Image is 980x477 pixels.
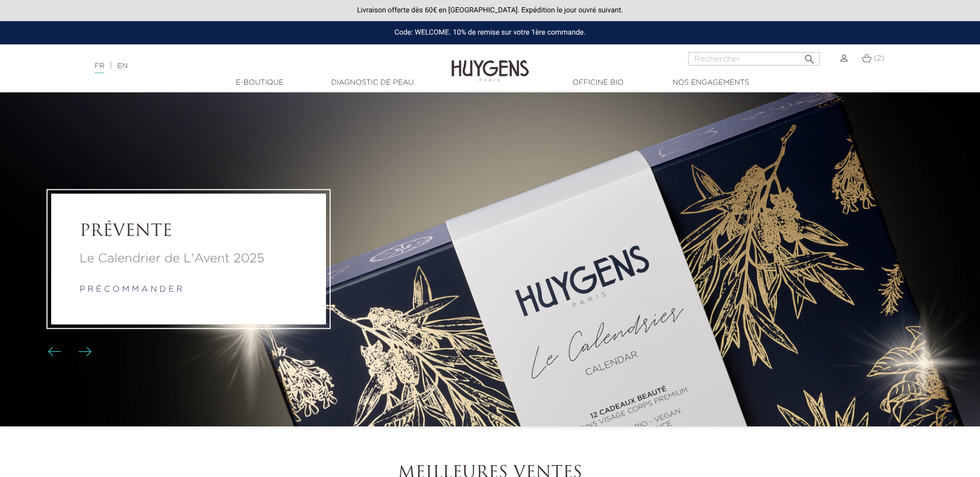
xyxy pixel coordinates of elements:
a: p r é c o m m a n d e r [80,286,182,294]
a: Diagnostic de peau [321,77,424,88]
input: Rechercher [688,52,820,66]
div: Boutons du carrousel [52,344,85,359]
a: (2) [862,54,884,62]
div: | [89,60,400,72]
button:  [800,49,819,63]
a: Officine Bio [547,77,650,88]
a: EN [117,62,128,70]
a: Le Calendrier de L'Avent 2025 [80,250,298,268]
img: Huygens [452,43,529,83]
a: PRÉVENTE [80,222,298,242]
a: Nos engagements [659,77,763,88]
a: E-Boutique [208,77,312,88]
i:  [803,50,816,62]
a: FR [95,62,104,73]
span: (2) [874,55,884,62]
